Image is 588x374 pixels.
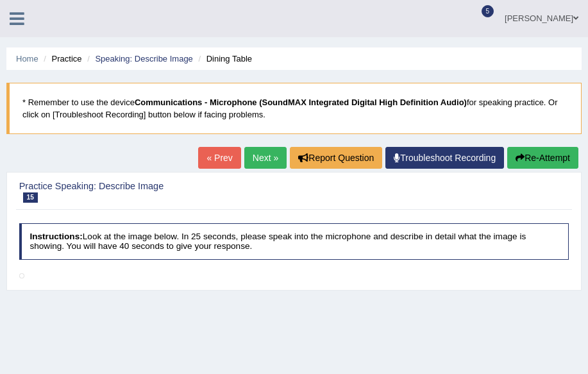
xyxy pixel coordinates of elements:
[95,54,192,64] a: Speaking: Describe Image
[135,98,467,107] b: Communications - Microphone (SoundMAX Integrated Digital High Definition Audio)
[244,147,287,169] a: Next »
[507,147,578,169] button: Re-Attempt
[6,83,582,134] blockquote: * Remember to use the device for speaking practice. Or click on [Troubleshoot Recording] button b...
[40,53,81,65] li: Practice
[16,54,38,64] a: Home
[195,53,252,65] li: Dining Table
[290,147,382,169] button: Report Question
[19,182,360,203] h2: Practice Speaking: Describe Image
[198,147,240,169] a: « Prev
[482,5,494,17] span: 5
[29,232,82,241] b: Instructions:
[19,223,569,260] h4: Look at the image below. In 25 seconds, please speak into the microphone and describe in detail w...
[385,147,504,169] a: Troubleshoot Recording
[23,192,38,202] span: 15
